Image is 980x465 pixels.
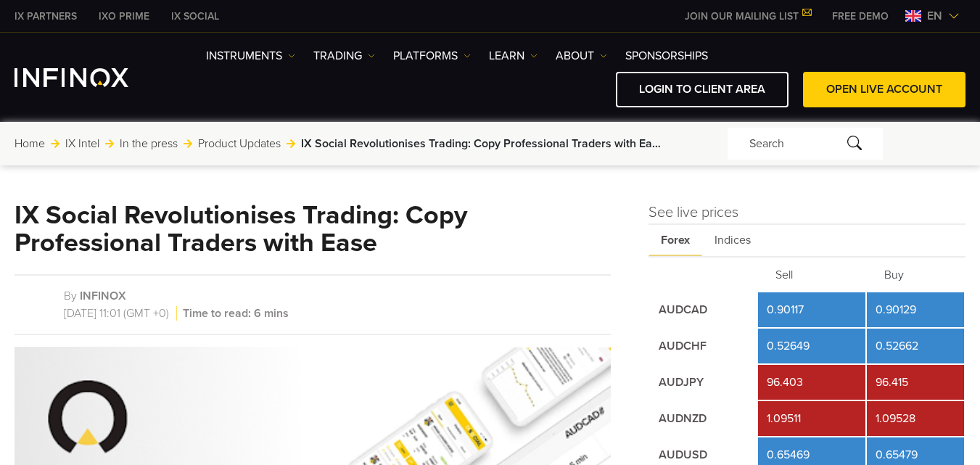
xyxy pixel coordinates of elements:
td: AUDCAD [650,292,757,327]
a: IX Intel [65,135,99,152]
span: [DATE] 11:01 (GMT +0) [64,306,177,321]
a: INFINOX [4,9,88,24]
h1: IX Social Revolutionises Trading: Copy Professional Traders with Ease [15,202,611,257]
span: Time to read: 6 mins [180,306,289,321]
div: Search [728,128,883,160]
td: 1.09511 [758,401,865,436]
span: By [64,289,77,303]
a: PLATFORMS [393,47,471,65]
a: JOIN OUR MAILING LIST [674,10,821,22]
a: SPONSORSHIPS [625,47,708,65]
span: Forex [648,225,702,256]
td: AUDNZD [650,401,757,436]
td: 0.52662 [867,329,964,363]
a: INFINOX MENU [821,9,899,24]
td: AUDJPY [650,365,757,400]
a: ABOUT [556,47,607,65]
img: arrow-right [184,139,192,148]
a: INFINOX [160,9,230,24]
a: Product Updates [198,135,281,152]
td: 96.415 [867,365,964,400]
td: AUDCHF [650,329,757,363]
span: IX Social Revolutionises Trading: Copy Professional Traders with Ease [301,135,664,152]
td: 1.09528 [867,401,964,436]
img: arrow-right [105,139,114,148]
a: INFINOX Logo [15,68,162,87]
a: LOGIN TO CLIENT AREA [616,72,788,107]
h4: See live prices [648,202,965,223]
td: 0.52649 [758,329,865,363]
a: OPEN LIVE ACCOUNT [803,72,965,107]
td: 0.90117 [758,292,865,327]
th: Buy [867,259,964,291]
td: 0.90129 [867,292,964,327]
a: INFINOX [80,289,126,303]
span: Indices [702,225,763,256]
img: arrow-right [287,139,295,148]
img: arrow-right [51,139,59,148]
span: en [921,7,948,25]
a: Instruments [206,47,295,65]
a: In the press [120,135,178,152]
th: Sell [758,259,865,291]
a: INFINOX [88,9,160,24]
td: 96.403 [758,365,865,400]
a: TRADING [313,47,375,65]
a: Home [15,135,45,152]
a: Learn [489,47,538,65]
